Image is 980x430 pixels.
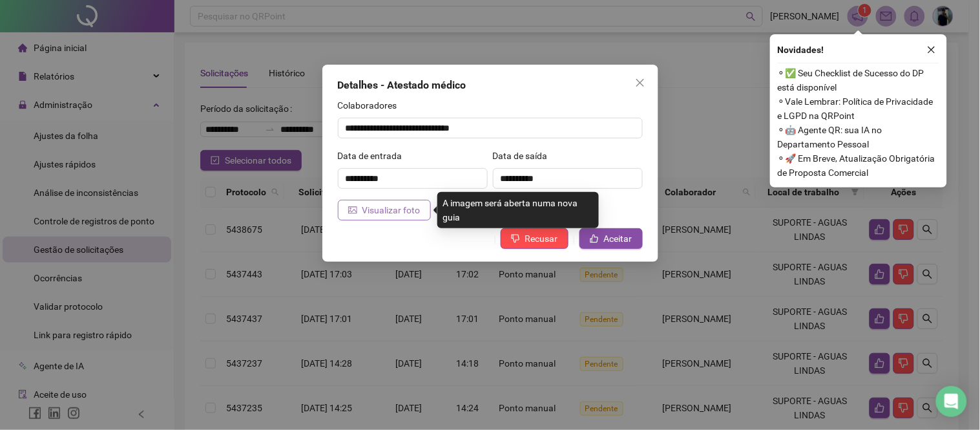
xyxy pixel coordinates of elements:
[362,203,421,217] span: Visualizar foto
[630,72,651,93] button: Close
[590,234,599,243] span: like
[348,206,357,215] span: picture
[338,98,406,113] label: Colaboradores
[778,43,824,57] span: Novidades !
[579,228,643,249] button: Aceitar
[338,200,431,220] button: Visualizar foto
[493,149,556,163] label: Data de saída
[936,386,967,417] div: Open Intercom Messenger
[778,123,939,151] span: ⚬ 🤖 Agente QR: sua IA no Departamento Pessoal
[927,45,936,54] span: close
[778,94,939,123] span: ⚬ Vale Lembrar: Política de Privacidade e LGPD na QRPoint
[338,149,411,163] label: Data de entrada
[338,78,643,93] div: Detalhes - Atestado médico
[511,234,520,243] span: dislike
[525,231,558,246] span: Recusar
[778,151,939,180] span: ⚬ 🚀 Em Breve, Atualização Obrigatória de Proposta Comercial
[635,78,645,88] span: close
[501,228,568,249] button: Recusar
[778,66,939,94] span: ⚬ ✅ Seu Checklist de Sucesso do DP está disponível
[437,192,599,228] div: A imagem será aberta numa nova guia
[604,231,632,246] span: Aceitar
